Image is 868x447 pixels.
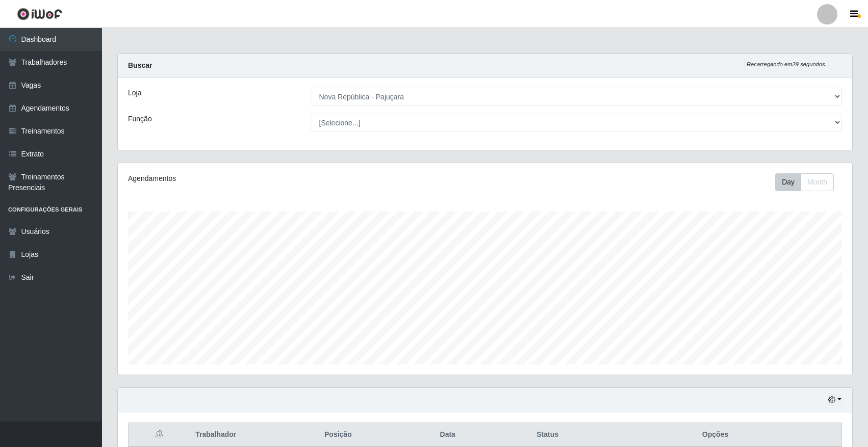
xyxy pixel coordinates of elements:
i: Recarregando em 29 segundos... [747,61,830,67]
label: Função [128,114,152,124]
th: Status [506,423,589,447]
th: Data [389,423,506,447]
div: Toolbar with button groups [775,173,842,191]
label: Loja [128,88,141,98]
th: Posição [287,423,389,447]
div: First group [775,173,834,191]
img: CoreUI Logo [17,8,62,20]
th: Opções [589,423,841,447]
strong: Buscar [128,61,152,69]
div: Agendamentos [128,173,417,184]
th: Trabalhador [189,423,287,447]
button: Day [775,173,801,191]
button: Month [801,173,834,191]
